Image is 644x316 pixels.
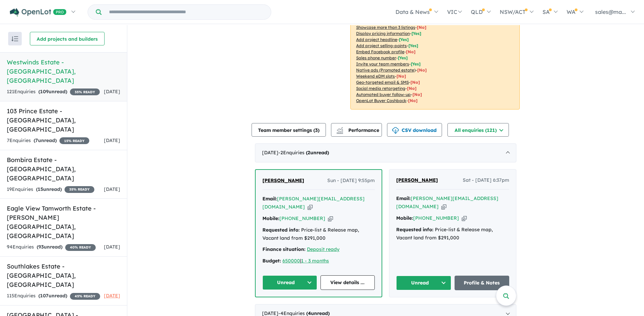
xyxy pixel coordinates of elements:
[336,129,343,134] img: bar-chart.svg
[12,36,18,41] img: sort.svg
[104,244,120,250] span: [DATE]
[356,43,407,48] u: Add project selling-points
[307,246,339,252] a: Deposit ready
[441,203,446,210] button: Copy
[396,176,438,184] a: [PERSON_NAME]
[399,37,409,42] span: [ Yes ]
[396,226,434,233] strong: Requested info:
[278,150,329,156] span: - 2 Enquir ies
[308,150,310,156] span: 2
[7,185,94,194] div: 19 Enquir ies
[356,31,410,36] u: Display pricing information
[356,92,411,97] u: Automated buyer follow-up
[262,227,300,233] strong: Requested info:
[7,137,89,145] div: 7 Enquir ies
[392,127,399,134] img: download icon
[455,276,510,290] a: Profile & Notes
[396,195,411,201] strong: Email:
[7,262,120,289] h5: Southlakes Estate - [GEOGRAPHIC_DATA] , [GEOGRAPHIC_DATA]
[40,88,49,95] span: 109
[356,37,397,42] u: Add project headline
[408,98,418,103] span: [No]
[301,258,329,264] a: 1 - 3 months
[255,143,516,162] div: [DATE]
[408,43,418,48] span: [ Yes ]
[356,98,406,103] u: OpenLot Buyer Cashback
[7,292,100,300] div: 115 Enquir ies
[65,244,96,251] span: 40 % READY
[387,123,442,137] button: CSV download
[38,186,43,192] span: 15
[7,88,100,96] div: 121 Enquir ies
[7,204,120,240] h5: Eagle View Tamworth Estate - [PERSON_NAME][GEOGRAPHIC_DATA] , [GEOGRAPHIC_DATA]
[40,293,49,299] span: 107
[262,257,375,265] div: |
[35,137,38,143] span: 7
[320,275,375,290] a: View details ...
[103,5,270,19] input: Try estate name, suburb, builder or developer
[279,215,325,221] a: [PHONE_NUMBER]
[356,74,395,79] u: Weekend eDM slots
[38,293,67,299] strong: ( unread)
[262,177,304,183] span: [PERSON_NAME]
[10,8,67,17] img: Openlot PRO Logo White
[463,176,509,184] span: Sat - [DATE] 6:37pm
[398,55,408,60] span: [ Yes ]
[356,25,415,30] u: Showcase more than 3 listings
[70,293,100,300] span: 45 % READY
[36,186,62,192] strong: ( unread)
[306,150,329,156] strong: ( unread)
[396,226,509,242] div: Price-list & Release map, Vacant land from $291,000
[356,61,409,66] u: Invite your team members
[407,86,417,91] span: [No]
[104,293,120,299] span: [DATE]
[262,215,279,221] strong: Mobile:
[331,123,382,137] button: Performance
[396,276,451,290] button: Unread
[356,49,404,54] u: Embed Facebook profile
[396,195,498,210] a: [PERSON_NAME][EMAIL_ADDRESS][DOMAIN_NAME]
[308,203,313,211] button: Copy
[38,88,67,95] strong: ( unread)
[104,186,120,192] span: [DATE]
[38,244,44,250] span: 93
[327,177,375,185] span: Sun - [DATE] 9:55pm
[37,244,62,250] strong: ( unread)
[262,226,375,242] div: Price-list & Release map, Vacant land from $291,000
[411,31,421,36] span: [ Yes ]
[65,186,94,193] span: 35 % READY
[328,215,333,222] button: Copy
[417,67,427,73] span: [No]
[337,127,343,131] img: line-chart.svg
[350,0,520,110] p: Your project is only comparing to other top-performing projects in your area: - - - - - - - - - -...
[356,67,416,73] u: Native ads (Promoted estate)
[7,155,120,183] h5: Bombira Estate - [GEOGRAPHIC_DATA] , [GEOGRAPHIC_DATA]
[315,127,318,133] span: 3
[595,8,626,15] span: sales@ma...
[7,243,96,251] div: 94 Enquir ies
[59,137,89,144] span: 15 % READY
[282,258,300,264] a: 650000
[337,127,379,133] span: Performance
[356,86,405,91] u: Social media retargeting
[34,137,57,143] strong: ( unread)
[356,80,409,85] u: Geo-targeted email & SMS
[406,49,416,54] span: [ No ]
[410,80,420,85] span: [No]
[262,246,306,252] strong: Finance situation:
[262,275,317,290] button: Unread
[413,215,459,221] a: [PHONE_NUMBER]
[262,177,304,185] a: [PERSON_NAME]
[7,58,120,85] h5: Westwinds Estate - [GEOGRAPHIC_DATA] , [GEOGRAPHIC_DATA]
[262,258,281,264] strong: Budget:
[417,25,426,30] span: [ No ]
[397,74,406,79] span: [No]
[262,196,277,202] strong: Email:
[411,61,421,66] span: [ Yes ]
[396,215,413,221] strong: Mobile:
[104,88,120,95] span: [DATE]
[412,92,422,97] span: [No]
